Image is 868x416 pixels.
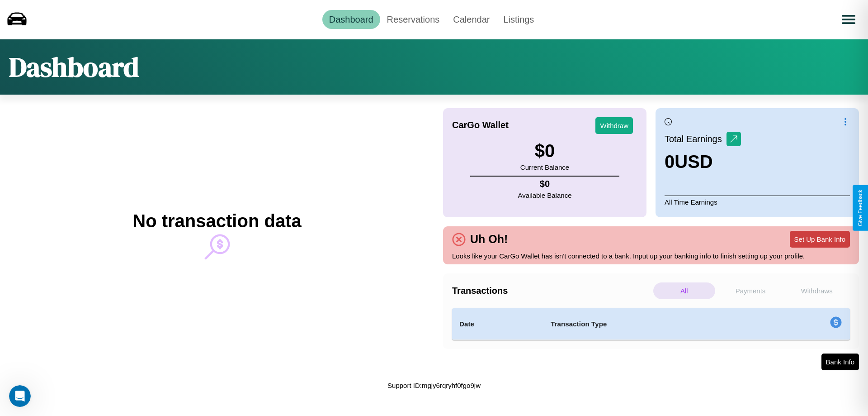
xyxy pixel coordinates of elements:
[466,233,512,246] h4: Uh Oh!
[446,10,496,29] a: Calendar
[786,282,848,299] p: Withdraws
[665,131,726,147] p: Total Earnings
[520,161,569,173] p: Current Balance
[665,196,850,208] p: All Time Earnings
[380,10,447,29] a: Reservations
[518,189,572,201] p: Available Balance
[857,190,863,226] div: Give Feedback
[9,385,31,407] iframe: Intercom live chat
[520,141,569,161] h3: $ 0
[836,7,861,32] button: Open menu
[653,282,715,299] p: All
[322,10,380,29] a: Dashboard
[9,48,139,86] h1: Dashboard
[452,308,850,340] table: simple table
[459,319,536,330] h4: Date
[720,282,782,299] p: Payments
[452,120,509,130] h4: CarGo Wallet
[551,319,756,330] h4: Transaction Type
[132,211,301,231] h2: No transaction data
[518,179,572,189] h4: $ 0
[452,286,651,296] h4: Transactions
[665,152,741,172] h3: 0 USD
[821,354,859,370] button: Bank Info
[496,10,541,29] a: Listings
[595,117,633,134] button: Withdraw
[452,250,850,262] p: Looks like your CarGo Wallet has isn't connected to a bank. Input up your banking info to finish ...
[387,379,481,392] p: Support ID: mgjy6rqryhf0fgo9jw
[790,231,850,248] button: Set Up Bank Info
